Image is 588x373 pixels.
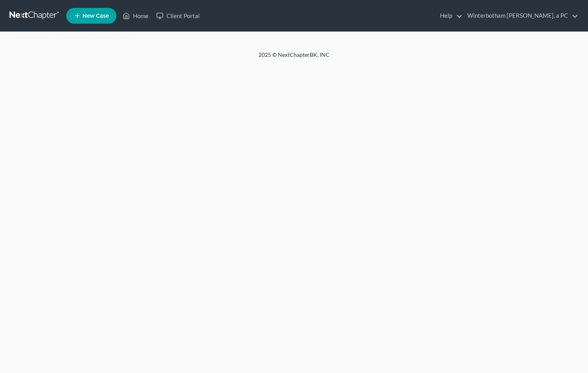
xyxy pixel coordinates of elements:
[436,9,463,23] a: Help
[119,9,152,23] a: Home
[69,51,519,65] div: 2025 © NextChapterBK, INC
[66,8,116,24] new-legal-case-button: New Case
[152,9,204,23] a: Client Portal
[463,9,578,23] a: Winterbotham [PERSON_NAME], a PC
